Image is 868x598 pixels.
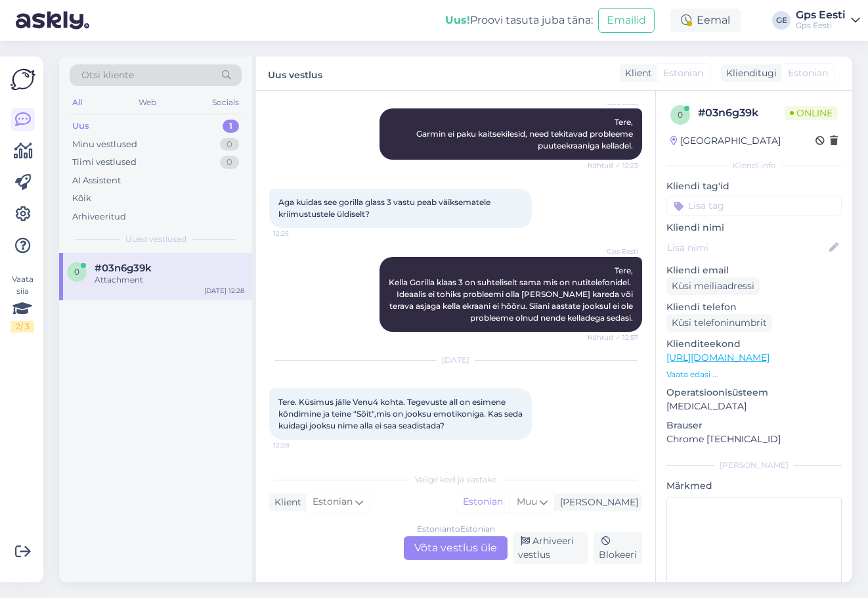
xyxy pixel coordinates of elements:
[594,532,642,564] div: Blokeeri
[445,12,593,28] div: Proovi tasuta juba täna:
[269,354,642,366] div: [DATE]
[698,105,785,121] div: # 03n6g39k
[269,495,301,509] div: Klient
[666,337,842,351] p: Klienditeekond
[666,264,842,277] p: Kliendi email
[663,66,703,80] span: Estonian
[313,495,353,509] span: Estonian
[721,66,777,80] div: Klienditugi
[666,277,760,295] div: Küsi meiliaadressi
[209,94,242,111] div: Socials
[223,120,239,133] div: 1
[666,459,842,471] div: [PERSON_NAME]
[666,300,842,314] p: Kliendi telefon
[204,286,244,296] div: [DATE] 12:28
[456,492,510,512] div: Estonian
[278,397,525,430] span: Tere. Küsimus jälle Venu4 kohta. Tegevuste all on esimene kõndimine ja teine "Sõit",mis on jooksu...
[555,495,638,509] div: [PERSON_NAME]
[670,134,781,148] div: [GEOGRAPHIC_DATA]
[670,9,741,32] div: Eemal
[666,196,842,216] input: Lisa tag
[11,67,35,92] img: Askly Logo
[666,400,842,413] p: [MEDICAL_DATA]
[81,68,134,82] span: Otsi kliente
[11,321,34,333] div: 2 / 3
[72,138,137,151] div: Minu vestlused
[72,174,121,187] div: AI Assistent
[517,495,537,507] span: Muu
[74,267,79,277] span: 0
[220,156,239,169] div: 0
[273,229,322,239] span: 12:25
[11,273,34,333] div: Vaata siia
[278,197,492,219] span: Aga kuidas see gorilla glass 3 vastu peab väiksematele kriimustustele üldiselt?
[589,246,638,256] span: Gps Eesti
[588,160,638,170] span: Nähtud ✓ 12:23
[417,523,495,535] div: Estonian to Estonian
[666,432,842,446] p: Chrome [TECHNICAL_ID]
[416,117,635,150] span: Tere, Garmin ei paku kaitsekilesid, need tekitavad probleeme puuteekraaniga kelladel.
[513,532,588,564] div: Arhiveeri vestlus
[796,10,860,31] a: Gps EestiGps Eesti
[72,156,137,169] div: Tiimi vestlused
[666,419,842,432] p: Brauser
[588,333,638,342] span: Nähtud ✓ 12:57
[125,233,186,245] span: Uued vestlused
[404,536,508,560] div: Võta vestlus üle
[445,14,470,26] b: Uus!
[666,369,842,380] p: Vaata edasi ...
[72,120,89,133] div: Uus
[268,64,322,82] label: Uus vestlus
[772,11,791,30] div: GE
[666,352,770,363] a: [URL][DOMAIN_NAME]
[598,8,655,33] button: Emailid
[666,314,772,332] div: Küsi telefoninumbrit
[70,94,85,111] div: All
[72,192,91,205] div: Kõik
[666,386,842,400] p: Operatsioonisüsteem
[667,241,827,255] input: Lisa nimi
[788,66,828,80] span: Estonian
[269,474,642,486] div: Valige keel ja vastake
[796,10,846,20] div: Gps Eesti
[785,106,838,120] span: Online
[666,221,842,235] p: Kliendi nimi
[220,138,239,151] div: 0
[273,440,322,450] span: 12:28
[95,274,244,286] div: Attachment
[620,66,652,80] div: Klient
[666,479,842,493] p: Märkmed
[95,262,152,274] span: #03n6g39k
[136,94,159,111] div: Web
[389,265,635,323] span: Tere, Kella Gorilla klaas 3 on suhteliselt sama mis on nutitelefonidel. Ideaalis ei tohiks proble...
[796,20,846,31] div: Gps Eesti
[72,210,126,223] div: Arhiveeritud
[678,110,683,120] span: 0
[666,179,842,193] p: Kliendi tag'id
[666,160,842,172] div: Kliendi info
